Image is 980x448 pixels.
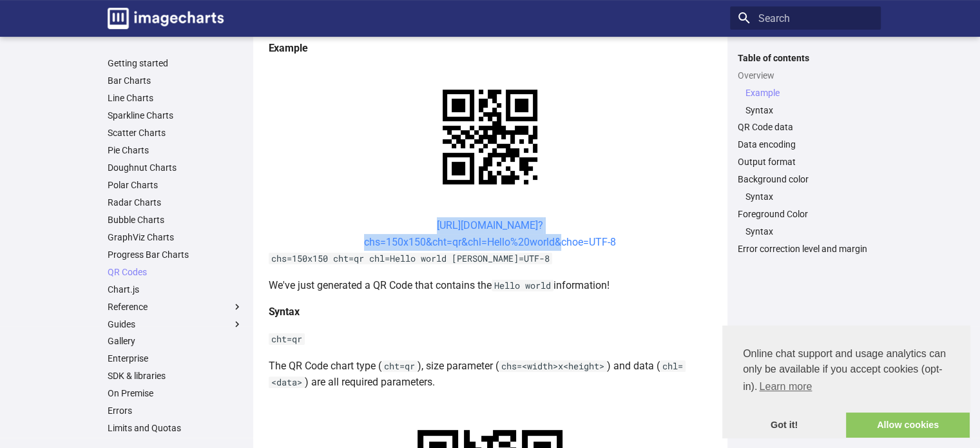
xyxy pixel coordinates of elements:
a: QR Codes [108,266,243,278]
a: Errors [108,405,243,416]
a: [URL][DOMAIN_NAME]?chs=150x150&cht=qr&chl=Hello%20world&choe=UTF-8 [364,219,616,248]
div: cookieconsent [722,326,970,438]
a: Error correction level and margin [738,243,873,255]
nav: Overview [738,87,873,116]
a: Line Charts [108,92,243,104]
a: Image-Charts documentation [102,3,229,34]
a: allow cookies [846,413,970,438]
a: Foreground Color [738,208,873,220]
span: Online chat support and usage analytics can only be available if you accept cookies (opt-in). [743,346,949,396]
a: Enterprise [108,353,243,364]
a: Radar Charts [108,197,243,208]
a: Gallery [108,335,243,347]
a: On Premise [108,387,243,399]
code: chs=<width>x<height> [499,360,607,372]
nav: Background color [738,191,873,202]
a: Syntax [745,104,873,116]
a: Getting started [108,57,243,69]
a: Syntax [745,226,873,237]
code: cht=qr [381,360,418,372]
label: Reference [108,301,243,313]
input: Search [730,6,881,30]
a: SDK & libraries [108,370,243,382]
a: Syntax [745,191,873,202]
a: learn more about cookies [757,377,814,396]
h4: Syntax [269,304,712,320]
a: Scatter Charts [108,127,243,139]
nav: Table of contents [730,52,881,255]
a: Bar Charts [108,75,243,86]
label: Table of contents [730,52,881,64]
code: chs=150x150 cht=qr chl=Hello world [PERSON_NAME]=UTF-8 [269,253,552,264]
a: Overview [738,70,873,81]
a: dismiss cookie message [722,413,846,438]
a: Sparkline Charts [108,110,243,121]
h4: Example [269,40,712,57]
p: We've just generated a QR Code that contains the information! [269,277,712,294]
code: Hello world [492,280,553,291]
a: Progress Bar Charts [108,249,243,260]
img: logo [108,8,224,29]
nav: Foreground Color [738,226,873,237]
a: QR Code data [738,121,873,133]
code: cht=qr [269,333,305,345]
a: GraphViz Charts [108,231,243,243]
a: Limits and Quotas [108,422,243,434]
a: Background color [738,173,873,185]
a: Polar Charts [108,179,243,191]
a: Doughnut Charts [108,162,243,173]
a: Pie Charts [108,144,243,156]
img: chart [420,67,560,207]
a: Example [745,87,873,99]
a: Chart.js [108,284,243,295]
p: The QR Code chart type ( ), size parameter ( ) and data ( ) are all required parameters. [269,358,712,391]
a: Bubble Charts [108,214,243,226]
a: Data encoding [738,139,873,150]
label: Guides [108,318,243,330]
a: Output format [738,156,873,168]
